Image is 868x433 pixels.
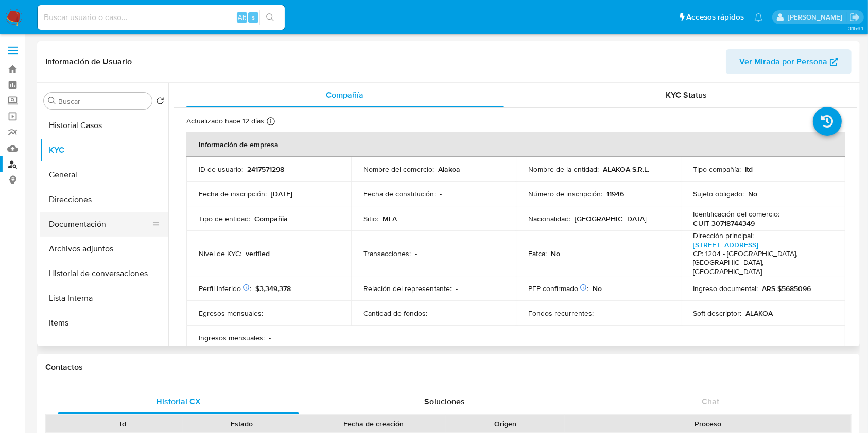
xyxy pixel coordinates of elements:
p: - [431,309,433,318]
h1: Información de Usuario [45,57,132,67]
p: Sujeto obligado : [693,189,744,199]
button: search-icon [259,10,281,25]
span: Compañía [326,89,363,101]
span: s [252,12,255,22]
button: CVU [40,335,168,360]
p: Compañia [254,214,288,223]
span: KYC Status [666,89,707,101]
p: No [593,284,602,293]
p: [GEOGRAPHIC_DATA] [575,214,647,223]
p: MLA [383,214,397,223]
p: Tipo de entidad : [199,214,250,223]
span: Historial CX [156,395,201,407]
p: - [267,309,269,318]
p: - [415,249,417,258]
p: ltd [745,165,753,174]
span: Chat [702,395,719,407]
p: Nombre del comercio : [363,165,434,174]
div: Estado [190,419,294,429]
p: Número de inscripción : [528,189,602,199]
p: No [748,189,757,199]
p: Fatca : [528,249,547,258]
p: Alakoa [438,165,460,174]
p: verified [246,249,270,258]
th: Información de empresa [186,132,845,157]
button: Historial Casos [40,113,168,138]
button: Lista Interna [40,286,168,311]
p: PEP confirmado : [528,284,588,293]
p: ALAKOA S.R.L. [603,165,649,174]
p: Nombre de la entidad : [528,165,599,174]
p: Perfil Inferido : [199,284,251,293]
p: Transacciones : [363,249,411,258]
p: Fondos recurrentes : [528,309,594,318]
p: ID de usuario : [199,165,243,174]
button: Volver al orden por defecto [156,97,164,108]
p: Dirección principal : [693,231,754,240]
p: Cantidad de fondos : [363,309,427,318]
h1: Contactos [45,362,852,372]
p: Soft descriptor : [693,309,741,318]
div: Fecha de creación [308,419,439,429]
div: Origen [453,419,558,429]
p: CUIT 30718744349 [693,219,755,228]
p: Relación del representante : [363,284,452,293]
button: KYC [40,138,168,163]
p: - [456,284,458,293]
h4: CP: 1204 - [GEOGRAPHIC_DATA], [GEOGRAPHIC_DATA], [GEOGRAPHIC_DATA] [693,249,829,277]
span: $3,349,378 [255,283,291,294]
a: Notificaciones [754,13,763,22]
input: Buscar [58,97,148,106]
p: - [440,189,442,199]
input: Buscar usuario o caso... [38,11,285,24]
span: Alt [238,12,246,22]
p: Tipo compañía : [693,165,741,174]
p: 2417571298 [247,165,284,174]
p: Fecha de constitución : [363,189,436,199]
a: [STREET_ADDRESS] [693,240,758,250]
button: Documentación [40,212,160,237]
p: Egresos mensuales : [199,309,263,318]
a: Salir [849,12,860,23]
button: Ver Mirada por Persona [726,49,852,74]
p: Actualizado hace 12 días [186,116,264,126]
p: No [551,249,560,258]
p: Fecha de inscripción : [199,189,267,199]
p: Nivel de KYC : [199,249,241,258]
p: ALAKOA [745,309,773,318]
p: Ingresos mensuales : [199,333,265,342]
button: Items [40,311,168,335]
p: - [598,309,600,318]
span: Accesos rápidos [686,12,744,23]
p: Nacionalidad : [528,214,570,223]
button: Direcciones [40,187,168,212]
p: Identificación del comercio : [693,209,779,219]
p: Sitio : [363,214,378,223]
button: Historial de conversaciones [40,261,168,286]
button: Buscar [48,97,56,105]
button: General [40,163,168,187]
p: julieta.rodriguez@mercadolibre.com [788,12,846,22]
div: Proceso [572,419,844,429]
button: Archivos adjuntos [40,237,168,261]
p: [DATE] [271,189,292,199]
p: 11946 [606,189,624,199]
span: Ver Mirada por Persona [739,49,827,74]
p: ARS $5685096 [762,284,811,293]
p: Ingreso documental : [693,284,758,293]
div: Id [71,419,176,429]
p: - [269,333,271,342]
span: Soluciones [424,395,465,407]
